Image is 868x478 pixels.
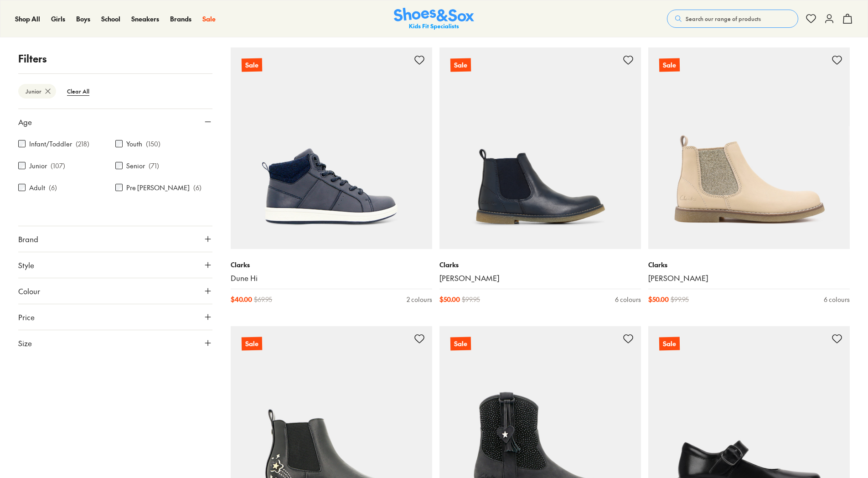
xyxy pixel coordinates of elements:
[394,8,474,30] img: SNS_Logo_Responsive.svg
[667,10,798,28] button: Search our range of products
[126,139,142,149] label: Youth
[15,14,40,24] a: Shop All
[439,47,641,249] a: Sale
[648,273,850,283] a: [PERSON_NAME]
[18,116,32,127] span: Age
[671,295,689,304] span: $ 99.95
[149,161,159,171] p: ( 71 )
[824,295,850,304] div: 6 colours
[18,226,212,252] button: Brand
[242,58,262,72] p: Sale
[170,14,191,23] span: Brands
[29,161,47,171] label: Junior
[18,109,212,135] button: Age
[60,83,97,99] btn: Clear All
[76,14,90,24] a: Boys
[18,330,212,356] button: Size
[439,295,460,304] span: $ 50.00
[49,183,57,192] p: ( 6 )
[29,183,45,192] label: Adult
[101,14,120,24] a: School
[131,14,159,24] a: Sneakers
[193,183,201,192] p: ( 6 )
[18,278,212,304] button: Colour
[254,295,272,304] span: $ 69.95
[659,58,680,72] p: Sale
[18,51,212,66] p: Filters
[202,14,216,23] span: Sale
[131,14,159,23] span: Sneakers
[15,14,40,23] span: Shop All
[648,47,850,249] a: Sale
[648,260,850,270] p: Clarks
[18,252,212,278] button: Style
[170,14,191,24] a: Brands
[146,139,160,149] p: ( 150 )
[231,273,432,283] a: Dune Hi
[29,139,72,149] label: Infant/Toddler
[231,47,432,249] a: Sale
[686,15,761,23] span: Search our range of products
[126,183,190,192] label: Pre [PERSON_NAME]
[18,84,56,99] btn: Junior
[231,295,252,304] span: $ 40.00
[202,14,216,24] a: Sale
[439,273,641,283] a: [PERSON_NAME]
[659,337,680,351] p: Sale
[18,234,38,244] span: Brand
[439,260,641,270] p: Clarks
[407,295,432,304] div: 2 colours
[18,286,40,296] span: Colour
[18,260,34,270] span: Style
[450,58,471,72] p: Sale
[18,312,35,322] span: Price
[648,295,669,304] span: $ 50.00
[51,14,65,24] a: Girls
[242,337,262,351] p: Sale
[76,14,90,23] span: Boys
[615,295,641,304] div: 6 colours
[18,304,212,330] button: Price
[231,260,432,270] p: Clarks
[394,8,474,30] a: Shoes & Sox
[450,337,471,351] p: Sale
[76,139,89,149] p: ( 218 )
[101,14,120,23] span: School
[51,14,65,23] span: Girls
[462,295,480,304] span: $ 99.95
[126,161,145,171] label: Senior
[51,161,65,171] p: ( 107 )
[18,338,32,348] span: Size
